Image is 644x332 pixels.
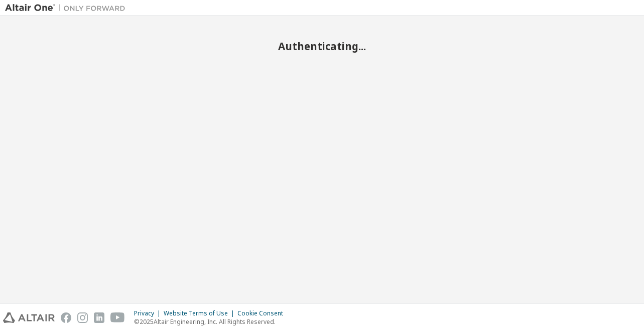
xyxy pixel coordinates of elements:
[134,309,164,317] div: Privacy
[5,3,131,13] img: Altair One
[61,312,71,323] img: facebook.svg
[134,317,289,326] p: © 2025 Altair Engineering, Inc. All Rights Reserved.
[77,312,88,323] img: instagram.svg
[237,309,289,317] div: Cookie Consent
[94,312,104,323] img: linkedin.svg
[5,40,639,53] h2: Authenticating...
[3,312,55,323] img: altair_logo.svg
[110,312,125,323] img: youtube.svg
[164,309,237,317] div: Website Terms of Use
